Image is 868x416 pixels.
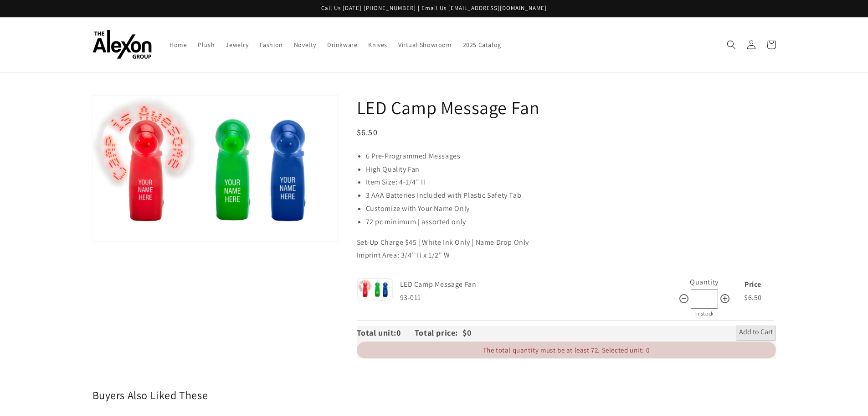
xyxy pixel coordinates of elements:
[366,216,776,229] li: 72 pc minimum | assorted only
[366,189,776,202] li: 3 AAA Batteries Included with Plastic Safety Tab
[327,41,357,49] span: Drinkware
[169,41,187,49] span: Home
[366,202,776,216] li: Customize with Your Name Only
[366,176,776,189] li: Item Size: 4-1/4" H
[739,327,773,338] span: Add to Cart
[463,41,501,49] span: 2025 Catalog
[357,342,776,358] div: The total quantity must be at least 72. Selected unit: 0
[192,35,220,54] a: Plush
[368,41,387,49] span: Knives
[254,35,288,54] a: Fashion
[357,127,378,137] span: $6.50
[220,35,254,54] a: Jewelry
[164,35,192,54] a: Home
[396,327,415,338] span: 0
[398,41,452,49] span: Virtual Showroom
[363,35,393,54] a: Knives
[457,35,507,54] a: 2025 Catalog
[690,277,719,287] label: Quantity
[92,30,152,59] img: The Alexon Group
[357,326,462,340] div: Total unit: Total price:
[400,278,676,291] div: LED Camp Message Fan
[288,35,322,54] a: Novelty
[366,150,776,163] li: 6 Pre-Programmed Messages
[322,35,363,54] a: Drinkware
[357,249,776,262] p: Imprint Area: 3/4" H x 1/2" W
[393,35,457,54] a: Virtual Showroom
[92,388,776,402] h2: Buyers Also Liked These
[736,326,776,340] button: Add to Cart
[357,236,776,249] p: Set-Up Charge $45 | White Ink Only | Name Drop Only
[198,41,215,49] span: Plush
[721,35,741,55] summary: Search
[678,309,730,319] div: In stock
[462,327,471,338] span: $0
[226,41,248,49] span: Jewelry
[744,293,762,302] span: $6.50
[733,278,774,291] div: Price
[357,278,393,300] img: Default Title
[400,291,678,305] div: 93-011
[260,41,283,49] span: Fashion
[357,95,776,119] h1: LED Camp Message Fan
[294,41,316,49] span: Novelty
[366,163,776,176] li: High Quality Fan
